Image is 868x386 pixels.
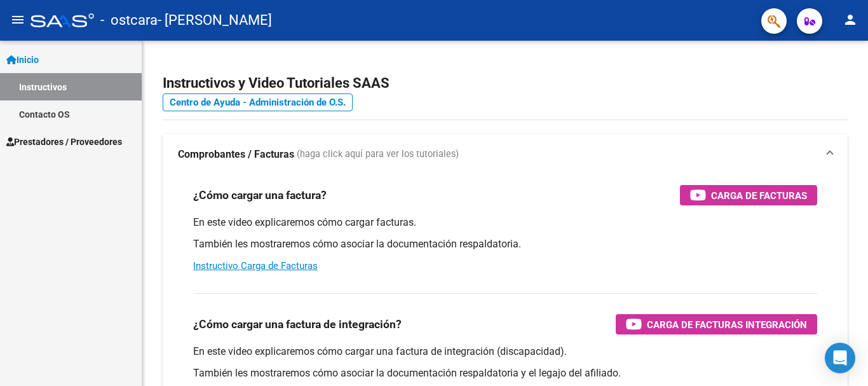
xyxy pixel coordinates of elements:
h3: ¿Cómo cargar una factura? [193,186,327,204]
p: También les mostraremos cómo asociar la documentación respaldatoria. [193,237,817,251]
span: - [PERSON_NAME] [158,6,272,34]
h3: ¿Cómo cargar una factura de integración? [193,315,402,333]
p: También les mostraremos cómo asociar la documentación respaldatoria y el legajo del afiliado. [193,366,817,380]
a: Instructivo Carga de Facturas [193,260,318,272]
span: Inicio [6,53,39,67]
a: Centro de Ayuda - Administración de O.S. [163,93,353,111]
span: Carga de Facturas [711,188,807,203]
mat-icon: menu [10,12,25,27]
p: En este video explicaremos cómo cargar facturas. [193,216,817,230]
strong: Comprobantes / Facturas [178,148,294,162]
div: Open Intercom Messenger [825,343,855,373]
mat-icon: person [843,12,858,27]
span: Prestadores / Proveedores [6,135,122,149]
button: Carga de Facturas [680,185,817,205]
mat-expansion-panel-header: Comprobantes / Facturas (haga click aquí para ver los tutoriales) [163,134,848,175]
h2: Instructivos y Video Tutoriales SAAS [163,71,848,95]
span: Carga de Facturas Integración [647,317,807,333]
span: - ostcara [100,6,158,34]
p: En este video explicaremos cómo cargar una factura de integración (discapacidad). [193,345,817,359]
span: (haga click aquí para ver los tutoriales) [297,148,459,162]
button: Carga de Facturas Integración [616,314,817,334]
